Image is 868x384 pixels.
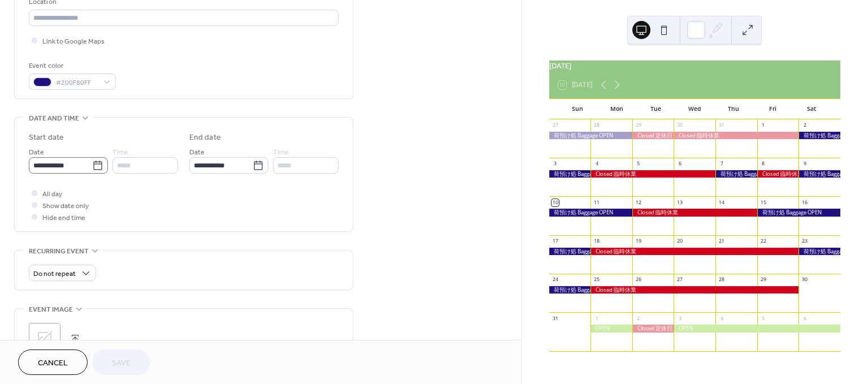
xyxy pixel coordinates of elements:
[42,36,105,48] span: Link to Google Maps
[635,161,642,167] div: 5
[18,350,88,375] button: Cancel
[597,99,636,119] div: Mon
[593,238,600,244] div: 18
[635,277,642,283] div: 26
[760,277,767,283] div: 29
[29,323,60,355] div: ;
[635,199,642,206] div: 12
[273,146,289,158] span: Time
[29,60,114,72] div: Event color
[593,199,600,206] div: 11
[56,77,98,89] span: #200F80FF
[635,315,642,322] div: 2
[757,170,799,178] div: Closed 臨時休業
[801,315,808,322] div: 6
[676,277,683,283] div: 27
[593,122,600,129] div: 28
[801,161,808,167] div: 9
[635,122,642,129] div: 29
[718,122,725,129] div: 31
[676,238,683,244] div: 20
[552,122,558,129] div: 27
[760,199,767,206] div: 15
[674,325,840,332] div: OPEN
[798,132,840,139] div: 荷預け処 Baggage OPEN
[558,99,597,119] div: Sun
[549,286,591,294] div: 荷預け処 Baggage OPEN
[632,209,757,216] div: Closed 臨時休業
[552,238,558,244] div: 17
[29,245,89,257] span: Recurring event
[798,248,840,255] div: 荷預け処 Baggage OPEN
[632,132,674,139] div: Closed 定休日
[552,199,558,206] div: 10
[676,315,683,322] div: 3
[552,277,558,283] div: 24
[549,248,591,255] div: 荷預け処 Baggage OPEN
[29,146,44,158] span: Date
[591,170,715,178] div: Closed 臨時休業
[549,132,632,139] div: 荷預け処 Baggage OPEN
[549,61,840,71] div: [DATE]
[42,200,89,212] span: Show date only
[718,277,725,283] div: 28
[591,325,632,332] div: OPEN
[801,238,808,244] div: 23
[760,238,767,244] div: 22
[636,99,675,119] div: Tue
[753,99,792,119] div: Fri
[552,315,558,322] div: 31
[801,199,808,206] div: 16
[760,315,767,322] div: 5
[760,122,767,129] div: 1
[801,277,808,283] div: 30
[676,161,683,167] div: 6
[757,209,840,216] div: 荷預け処 Baggage OPEN
[42,212,85,224] span: Hide end time
[591,248,798,255] div: Closed 臨時休業
[42,188,62,200] span: All day
[593,315,600,322] div: 1
[33,267,76,281] span: Do not repeat
[189,132,221,144] div: End date
[549,209,632,216] div: 荷預け処 Baggage OPEN
[593,277,600,283] div: 25
[552,161,558,167] div: 3
[38,357,68,369] span: Cancel
[792,99,831,119] div: Sat
[675,99,714,119] div: Wed
[549,170,591,178] div: 荷預け処 Baggage OPEN
[718,315,725,322] div: 4
[29,304,73,316] span: Event image
[718,238,725,244] div: 21
[29,113,79,124] span: Date and time
[801,122,808,129] div: 2
[632,325,674,332] div: Closed 定休日
[715,170,757,178] div: 荷預け処 Baggage OPEN
[593,161,600,167] div: 4
[635,238,642,244] div: 19
[718,199,725,206] div: 14
[676,122,683,129] div: 30
[798,170,840,178] div: 荷預け処 Baggage OPEN
[591,286,798,294] div: Closed 臨時休業
[714,99,753,119] div: Thu
[676,199,683,206] div: 13
[760,161,767,167] div: 8
[112,146,128,158] span: Time
[674,132,798,139] div: Closed 臨時休業
[29,132,64,144] div: Start date
[189,146,205,158] span: Date
[718,161,725,167] div: 7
